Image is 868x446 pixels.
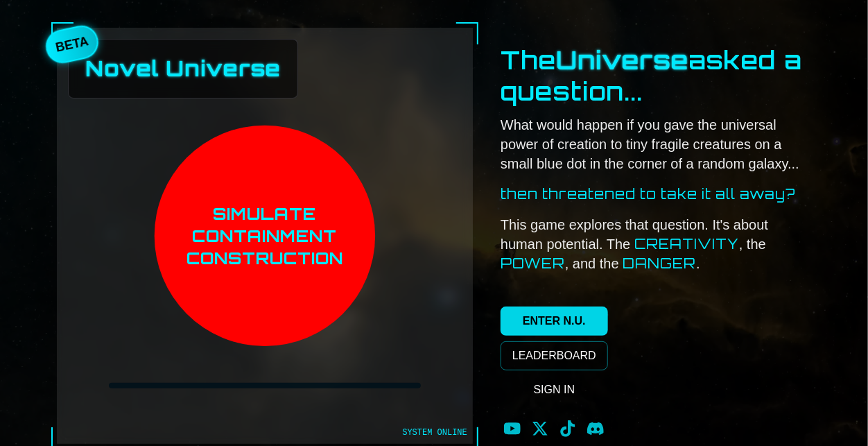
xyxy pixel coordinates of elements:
[623,255,696,272] span: danger
[501,215,811,273] p: This game explores that question. It's about human potential. The , the , and the .
[402,427,467,438] div: SYSTEM ONLINE
[85,56,281,81] h2: Novel Universe
[532,420,548,437] a: X (Twitter)
[556,44,688,76] span: Universe
[501,185,796,204] p: then threatened to take it all away?
[501,341,608,370] a: LEADERBOARD
[634,235,739,252] span: creativity
[504,420,521,437] a: YouTube
[501,376,608,404] a: SIGN IN
[501,307,608,336] a: ENTER N.U.
[109,80,421,392] button: SimulateContainmentConstruction
[559,420,576,437] a: TikTok
[501,255,565,272] span: power
[501,44,811,107] h2: The asked a question...
[587,420,604,437] a: Discord
[43,23,101,67] div: BETA
[501,115,811,173] p: What would happen if you gave the universal power of creation to tiny fragile creatures on a smal...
